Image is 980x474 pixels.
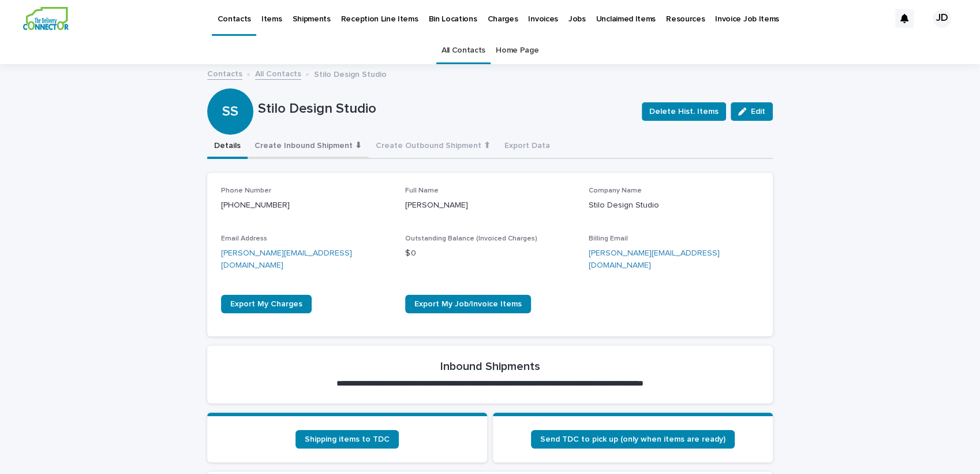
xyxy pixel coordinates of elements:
[589,249,720,269] a: [PERSON_NAME][EMAIL_ADDRESS][DOMAIN_NAME]
[405,295,531,313] a: Export My Job/Invoice Items
[221,187,271,194] span: Phone Number
[221,249,352,269] a: [PERSON_NAME][EMAIL_ADDRESS][DOMAIN_NAME]
[440,360,540,373] h2: Inbound Shipments
[248,135,369,159] button: Create Inbound Shipment ⬇
[751,108,765,116] span: Edit
[642,102,726,121] button: Delete Hist. Items
[221,201,290,209] a: [PHONE_NUMBER]
[258,101,633,117] p: Stilo Design Studio
[405,199,575,212] p: [PERSON_NAME]
[414,300,522,308] span: Export My Job/Invoice Items
[498,135,557,159] button: Export Data
[221,295,312,313] a: Export My Charges
[442,37,485,64] a: All Contacts
[496,37,538,64] a: Home Page
[405,235,537,242] span: Outstanding Balance (Invoiced Charges)
[933,9,951,28] div: JD
[207,135,248,159] button: Details
[221,235,267,242] span: Email Address
[314,67,387,80] p: Stilo Design Studio
[731,102,773,121] button: Edit
[405,187,439,194] span: Full Name
[649,106,719,117] span: Delete Hist. Items
[23,7,69,30] img: aCWQmA6OSGG0Kwt8cj3c
[589,235,628,242] span: Billing Email
[296,430,399,449] a: Shipping items to TDC
[207,57,253,120] div: SS
[540,435,725,443] span: Send TDC to pick up (only when items are ready)
[305,435,390,443] span: Shipping items to TDC
[369,135,498,159] button: Create Outbound Shipment ⬆
[589,187,642,194] span: Company Name
[255,66,301,80] a: All Contacts
[589,199,759,212] p: Stilo Design Studio
[531,430,735,449] a: Send TDC to pick up (only when items are ready)
[230,300,302,308] span: Export My Charges
[207,66,242,80] a: Contacts
[405,247,575,260] p: $ 0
